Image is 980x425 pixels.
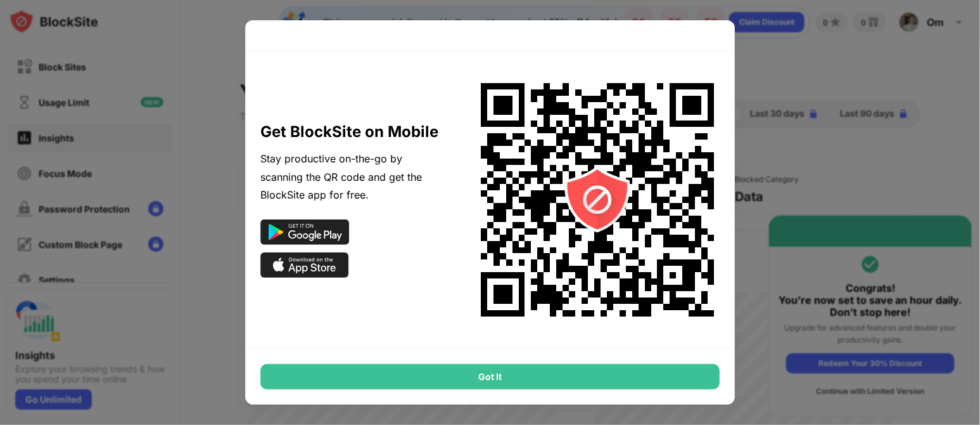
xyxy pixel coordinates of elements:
img: app-store-black.svg [260,252,349,278]
div: Get BlockSite on Mobile [260,122,445,142]
img: onboard-omni-qr-code.svg [464,67,730,333]
img: google-play-black.svg [260,219,349,245]
div: Stay productive on-the-go by scanning the QR code and get the BlockSite app for free. [260,150,445,204]
div: Got It [260,364,720,389]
